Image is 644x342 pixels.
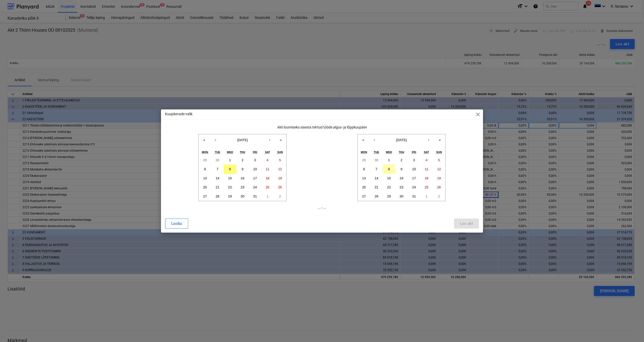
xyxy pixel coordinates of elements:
[358,156,370,165] button: 29 September 2025
[433,192,445,201] button: 2 November 2025
[236,192,249,201] button: 30 October 2025
[241,194,245,198] abbr: 30 October 2025
[437,167,441,171] abbr: 12 October 2025
[216,185,219,189] abbr: 21 October 2025
[370,192,383,201] button: 28 October 2025
[253,167,257,171] abbr: 10 October 2025
[267,158,268,162] abbr: 4 October 2025
[274,192,286,201] button: 2 November 2025
[211,192,224,201] button: 28 October 2025
[264,134,275,145] button: ›
[395,192,408,201] button: 30 October 2025
[261,174,274,183] button: 18 October 2025
[224,174,236,183] button: 15 October 2025
[362,158,366,162] abbr: 29 September 2025
[380,134,423,145] button: [DATE]
[274,165,286,174] button: 12 October 2025
[165,205,479,210] p: ... - ...
[362,176,366,180] abbr: 13 October 2025
[267,194,268,198] abbr: 1 November 2025
[253,194,257,198] abbr: 31 October 2025
[224,165,236,174] button: 8 October 2025
[433,183,445,192] button: 26 October 2025
[412,176,416,180] abbr: 17 October 2025
[400,167,402,171] abbr: 9 October 2025
[370,156,383,165] button: 30 September 2025
[253,176,257,180] abbr: 17 October 2025
[253,185,257,189] abbr: 24 October 2025
[433,174,445,183] button: 19 October 2025
[400,185,404,189] abbr: 23 October 2025
[275,134,286,145] button: »
[229,158,231,162] abbr: 1 October 2025
[375,194,378,198] abbr: 28 October 2025
[420,183,433,192] button: 25 October 2025
[249,192,261,201] button: 31 October 2025
[242,167,243,171] abbr: 9 October 2025
[165,125,479,130] p: Akti loomiseks sisesta tehtud tööde algus- ja lõppkuupäev
[199,192,211,201] button: 27 October 2025
[412,167,416,171] abbr: 10 October 2025
[274,156,286,165] button: 5 October 2025
[370,174,383,183] button: 14 October 2025
[216,194,219,198] abbr: 28 October 2025
[420,174,433,183] button: 18 October 2025
[249,165,261,174] button: 10 October 2025
[400,176,404,180] abbr: 16 October 2025
[279,194,281,198] abbr: 2 November 2025
[358,183,370,192] button: 20 October 2025
[274,183,286,192] button: 26 October 2025
[395,183,408,192] button: 23 October 2025
[433,165,445,174] button: 12 October 2025
[203,194,207,198] abbr: 27 October 2025
[211,156,224,165] button: 30 September 2025
[408,156,420,165] button: 3 October 2025
[227,151,233,154] abbr: Wednesday
[408,192,420,201] button: 31 October 2025
[165,219,188,229] button: Loobu
[386,151,392,154] abbr: Wednesday
[261,156,274,165] button: 4 October 2025
[199,156,211,165] button: 29 September 2025
[358,192,370,201] button: 27 October 2025
[434,134,445,145] button: »
[387,194,391,198] abbr: 29 October 2025
[388,167,390,171] abbr: 8 October 2025
[221,134,264,145] button: [DATE]
[383,174,395,183] button: 15 October 2025
[216,176,219,180] abbr: 14 October 2025
[211,183,224,192] button: 21 October 2025
[412,194,416,198] abbr: 31 October 2025
[433,156,445,165] button: 5 October 2025
[224,192,236,201] button: 29 October 2025
[425,185,428,189] abbr: 25 October 2025
[203,176,207,180] abbr: 13 October 2025
[395,156,408,165] button: 2 October 2025
[370,165,383,174] button: 7 October 2025
[438,158,440,162] abbr: 5 October 2025
[278,167,282,171] abbr: 12 October 2025
[375,158,378,162] abbr: 30 September 2025
[277,151,283,154] abbr: Sunday
[216,158,219,162] abbr: 30 September 2025
[202,151,208,154] abbr: Monday
[237,138,248,142] span: [DATE]
[171,220,182,227] div: Loobu
[387,185,391,189] abbr: 22 October 2025
[358,165,370,174] button: 6 October 2025
[375,185,378,189] abbr: 21 October 2025
[266,185,269,189] abbr: 25 October 2025
[236,174,249,183] button: 16 October 2025
[266,167,269,171] abbr: 11 October 2025
[426,194,427,198] abbr: 1 November 2025
[278,185,282,189] abbr: 26 October 2025
[266,176,269,180] abbr: 18 October 2025
[383,165,395,174] button: 8 October 2025
[408,183,420,192] button: 24 October 2025
[383,192,395,201] button: 29 October 2025
[375,176,378,180] abbr: 14 October 2025
[241,185,245,189] abbr: 23 October 2025
[376,167,377,171] abbr: 7 October 2025
[395,165,408,174] button: 9 October 2025
[383,156,395,165] button: 1 October 2025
